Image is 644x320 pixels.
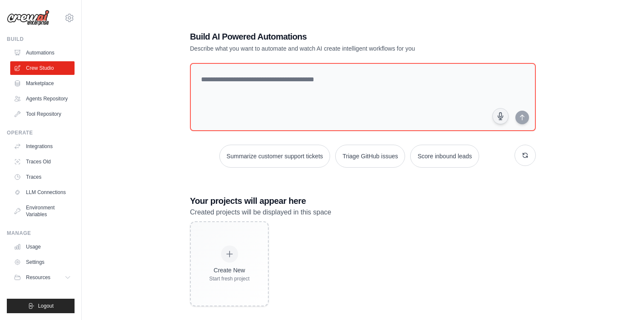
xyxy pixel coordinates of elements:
button: Click to speak your automation idea [492,108,509,124]
a: Environment Variables [10,201,75,221]
a: LLM Connections [10,186,75,199]
div: Create New [209,266,250,274]
span: Logout [38,303,54,309]
p: Describe what you want to automate and watch AI create intelligent workflows for you [190,44,476,53]
div: Start fresh project [209,275,250,282]
div: Manage [7,230,75,237]
img: Logo [7,10,49,26]
a: Traces [10,170,75,184]
span: Resources [26,274,50,281]
a: Marketplace [10,77,75,90]
a: Usage [10,240,75,254]
button: Resources [10,271,75,284]
button: Get new suggestions [515,145,536,166]
a: Tool Repository [10,107,75,121]
button: Triage GitHub issues [335,145,405,168]
button: Summarize customer support tickets [219,145,330,168]
div: Build [7,36,75,43]
button: Logout [7,299,75,313]
a: Traces Old [10,155,75,169]
iframe: Chat Widget [601,279,644,320]
a: Crew Studio [10,61,75,75]
p: Created projects will be displayed in this space [190,207,536,218]
a: Integrations [10,140,75,153]
div: Operate [7,129,75,136]
a: Settings [10,255,75,269]
a: Automations [10,46,75,60]
h1: Build AI Powered Automations [190,31,476,43]
button: Score inbound leads [410,145,479,168]
a: Agents Repository [10,92,75,106]
h3: Your projects will appear here [190,195,536,207]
